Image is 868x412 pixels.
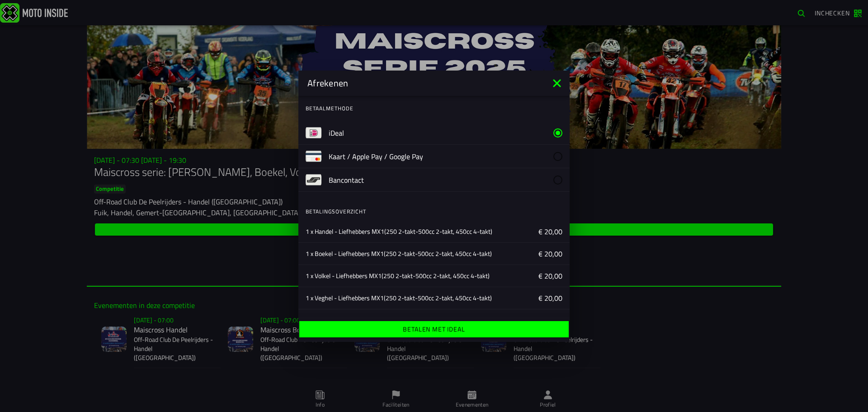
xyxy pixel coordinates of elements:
ion-label: € 20,00 [538,248,562,259]
ion-title: Afrekenen [298,76,550,90]
ion-text: 1 x Boekel - Liefhebbers MX1(250 2-takt-500cc 2-takt, 450cc 4-takt) [306,249,492,258]
ion-label: € 5,00 [542,315,562,326]
ion-label: Betalen met iDeal [403,326,465,332]
ion-label: Betalingsoverzicht [306,208,570,216]
ion-text: 1 x Veghel - Liefhebbers MX1(250 2-takt-500cc 2-takt, 450cc 4-takt) [306,294,492,303]
ion-radio: Kaart / Apple Pay / Google Pay [329,145,562,168]
img: ideal [306,125,321,141]
ion-text: 1 x Handel - Liefhebbers MX1(250 2-takt-500cc 2-takt, 450cc 4-takt) [306,227,492,236]
img: payment-card [306,148,321,164]
ion-text: 1 x Volkel - Liefhebbers MX1(250 2-takt-500cc 2-takt, 450cc 4-takt) [306,271,490,280]
ion-label: € 20,00 [538,270,562,281]
ion-text: 1 x Startnummerset (Verplicht) [306,316,388,325]
ion-radio: iDeal [329,121,562,144]
ion-radio: Bancontact [329,168,562,191]
ion-label: Betaalmethode [306,104,570,113]
ion-label: € 20,00 [538,226,562,237]
img: bancontact [306,172,321,188]
ion-label: € 20,00 [538,293,562,303]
